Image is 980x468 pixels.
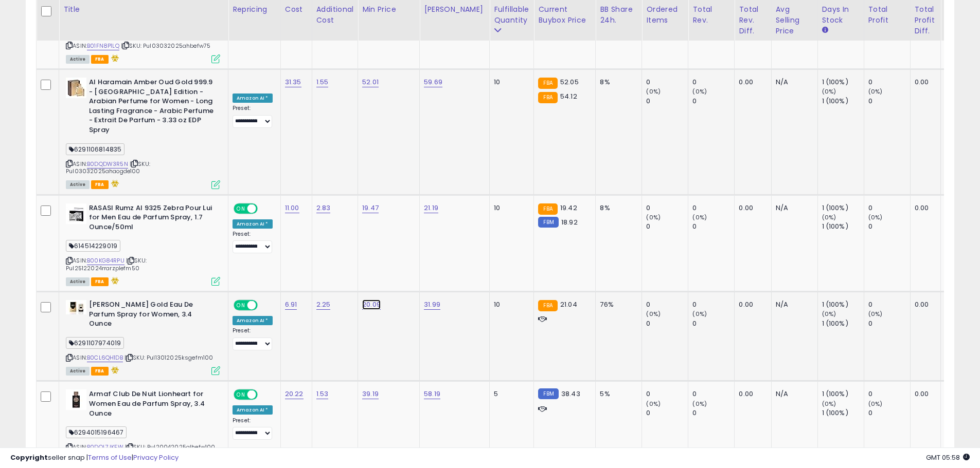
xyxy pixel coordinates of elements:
[915,203,933,213] div: 0.00
[646,78,688,87] div: 0
[66,203,86,224] img: 41xNCeJCZEL._SL40_.jpg
[822,389,864,399] div: 1 (100%)
[822,4,860,26] div: Days In Stock
[739,300,763,309] div: 0.00
[233,105,273,128] div: Preset:
[822,222,864,231] div: 1 (100%)
[538,300,557,311] small: FBA
[822,203,864,213] div: 1 (100%)
[822,97,864,106] div: 1 (100%)
[424,4,485,15] div: [PERSON_NAME]
[739,389,763,399] div: 0.00
[66,55,90,64] span: All listings currently available for purchase on Amazon
[10,453,179,463] div: seller snap | |
[66,78,86,98] img: 41MM4LdaJKL._SL40_.jpg
[692,389,734,399] div: 0
[285,4,308,15] div: Cost
[692,213,707,221] small: (0%)
[868,310,883,318] small: (0%)
[66,160,150,175] span: | SKU: Pul03032025ahaogde100
[600,4,637,26] div: BB Share 24h.
[89,203,214,235] b: RASASI Rumz Al 9325 Zebra Pour Lui for Men Eau de Parfum Spray, 1.7 Ounce/50ml
[235,301,247,310] span: ON
[121,42,210,50] span: | SKU: Pul03032025ahbefw75
[646,87,661,96] small: (0%)
[233,93,273,103] div: Amazon AI *
[646,319,688,328] div: 0
[424,299,440,310] a: 31.99
[66,203,220,285] div: ASIN:
[66,426,127,438] span: 6294015196467
[868,78,910,87] div: 0
[600,78,634,87] div: 8%
[87,256,124,265] a: B00KG84RPU
[233,405,273,415] div: Amazon AI *
[362,299,381,310] a: 20.09
[88,453,132,462] a: Terms of Use
[692,400,707,408] small: (0%)
[235,390,247,399] span: ON
[692,87,707,96] small: (0%)
[915,4,937,36] div: Total Profit Diff.
[10,453,48,462] strong: Copyright
[66,300,220,374] div: ASIN:
[494,300,526,309] div: 10
[66,300,86,314] img: 31MCROjrDlL._SL40_.jpg
[868,203,910,213] div: 0
[646,222,688,231] div: 0
[66,277,90,286] span: All listings currently available for purchase on Amazon
[561,389,580,399] span: 38.43
[822,78,864,87] div: 1 (100%)
[494,203,526,213] div: 10
[560,203,577,213] span: 19.42
[316,203,331,213] a: 2.83
[91,180,109,189] span: FBA
[494,4,529,26] div: Fulfillable Quantity
[646,213,661,221] small: (0%)
[87,160,128,169] a: B0DQDW3R5N
[89,389,214,421] b: Armaf Club De Nuit Lionheart for Women Eau de Parfum Spray, 3.4 Ounce
[316,299,331,310] a: 2.25
[316,77,329,87] a: 1.55
[63,4,224,15] div: Title
[926,453,970,462] span: 2025-08-12 05:58 GMT
[868,213,883,221] small: (0%)
[646,300,688,309] div: 0
[256,301,273,310] span: OFF
[646,400,661,408] small: (0%)
[822,300,864,309] div: 1 (100%)
[424,77,442,87] a: 59.69
[316,4,354,26] div: Additional Cost
[285,389,304,399] a: 20.22
[692,319,734,328] div: 0
[285,77,301,87] a: 31.35
[822,26,828,35] small: Days In Stock.
[692,97,734,106] div: 0
[868,4,906,26] div: Total Profit
[822,319,864,328] div: 1 (100%)
[822,213,836,221] small: (0%)
[494,78,526,87] div: 10
[66,337,124,349] span: 6291107974019
[692,300,734,309] div: 0
[133,453,179,462] a: Privacy Policy
[316,389,329,399] a: 1.53
[915,300,933,309] div: 0.00
[362,389,379,399] a: 39.19
[424,389,440,399] a: 58.19
[91,277,109,286] span: FBA
[256,204,273,213] span: OFF
[692,78,734,87] div: 0
[739,203,763,213] div: 0.00
[739,4,767,36] div: Total Rev. Diff.
[89,300,214,331] b: [PERSON_NAME] Gold Eau De Parfum Spray for Women, 3.4 Ounce
[233,219,273,229] div: Amazon AI *
[538,203,557,215] small: FBA
[868,400,883,408] small: (0%)
[646,310,661,318] small: (0%)
[776,78,810,87] div: N/A
[600,389,634,399] div: 5%
[776,389,810,399] div: N/A
[66,180,90,189] span: All listings currently available for purchase on Amazon
[235,204,247,213] span: ON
